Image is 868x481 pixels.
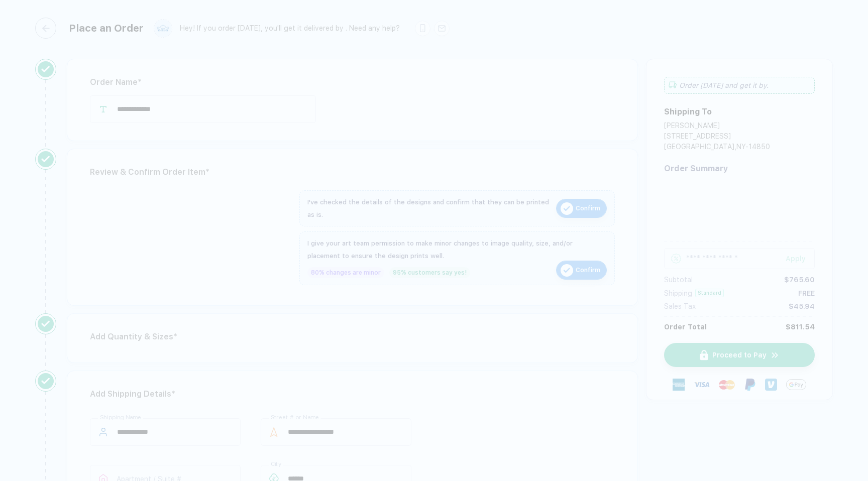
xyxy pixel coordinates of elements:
img: Venmo [765,379,777,391]
div: I've checked the details of the designs and confirm that they can be printed as is. [307,196,551,221]
img: visa [694,377,710,393]
img: icon [561,202,573,215]
div: Order Summary [664,164,815,173]
span: Proceed to Pay [712,351,767,359]
img: Paypal [744,379,756,391]
button: Apply [773,248,815,269]
img: icon [700,350,708,360]
div: Shipping [664,289,692,297]
button: iconConfirm [556,261,607,280]
img: express [673,379,685,391]
div: [PERSON_NAME] [664,122,770,132]
div: Order [DATE] and get it by . [664,77,815,94]
div: Add Quantity & Sizes [90,329,615,345]
div: Add Shipping Details [90,386,615,402]
img: GPay [786,375,806,395]
img: user profile [154,20,172,37]
div: [GEOGRAPHIC_DATA] , NY - 14850 [664,143,770,153]
div: Sales Tax [664,302,696,310]
div: Order Name [90,74,615,90]
img: master-card [719,377,735,393]
span: Confirm [576,262,600,278]
img: icon [561,264,573,277]
div: Review & Confirm Order Item [90,164,615,180]
div: Hey! If you order [DATE], you'll get it delivered by . Need any help? [180,24,400,33]
img: icon [771,350,780,360]
div: Apply [786,255,815,263]
div: Order Total [664,323,707,331]
div: I give your art team permission to make minor changes to image quality, size, and/or placement to... [307,237,607,262]
div: $45.94 [789,302,815,310]
div: Subtotal [664,276,693,284]
span: Confirm [576,200,600,216]
div: $811.54 [786,323,815,331]
div: FREE [798,289,815,297]
div: $765.60 [784,276,815,284]
button: iconConfirm [556,199,607,218]
div: 80% changes are minor [307,267,384,278]
div: Place an Order [69,22,144,34]
div: 95% customers say yes! [389,267,470,278]
div: Standard [695,289,724,297]
div: Shipping To [664,107,712,116]
div: [STREET_ADDRESS] [664,132,770,143]
button: iconProceed to Payicon [664,343,815,367]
